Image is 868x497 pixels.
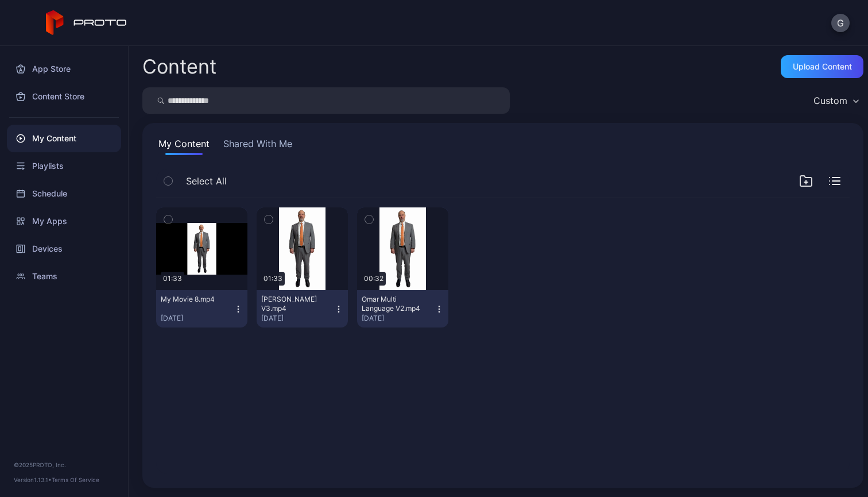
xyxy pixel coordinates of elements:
span: Select All [186,174,227,188]
div: [DATE] [261,314,334,323]
div: [DATE] [362,314,435,323]
a: App Store [7,55,121,83]
a: My Apps [7,207,121,235]
button: Omar Multi Language V2.mp4[DATE] [357,290,448,328]
button: My Movie 8.mp4[DATE] [156,290,247,328]
span: Version 1.13.1 • [14,476,52,483]
div: © 2025 PROTO, Inc. [14,460,114,469]
div: [DATE] [161,314,234,323]
div: Upload Content [793,62,852,71]
a: Content Store [7,83,121,110]
div: Omar Pitch V3.mp4 [261,295,324,313]
button: G [831,14,850,32]
button: Shared With Me [221,137,294,155]
div: Omar Multi Language V2.mp4 [362,295,425,313]
button: My Content [156,137,212,155]
a: My Content [7,125,121,152]
a: Playlists [7,152,121,180]
a: Devices [7,235,121,263]
a: Terms Of Service [52,476,99,483]
button: Upload Content [781,55,863,78]
a: Teams [7,263,121,290]
button: Custom [808,87,863,114]
button: [PERSON_NAME] V3.mp4[DATE] [257,290,348,328]
a: Schedule [7,180,121,207]
div: Custom [813,95,847,106]
div: Content [142,57,216,76]
div: My Movie 8.mp4 [161,295,224,304]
